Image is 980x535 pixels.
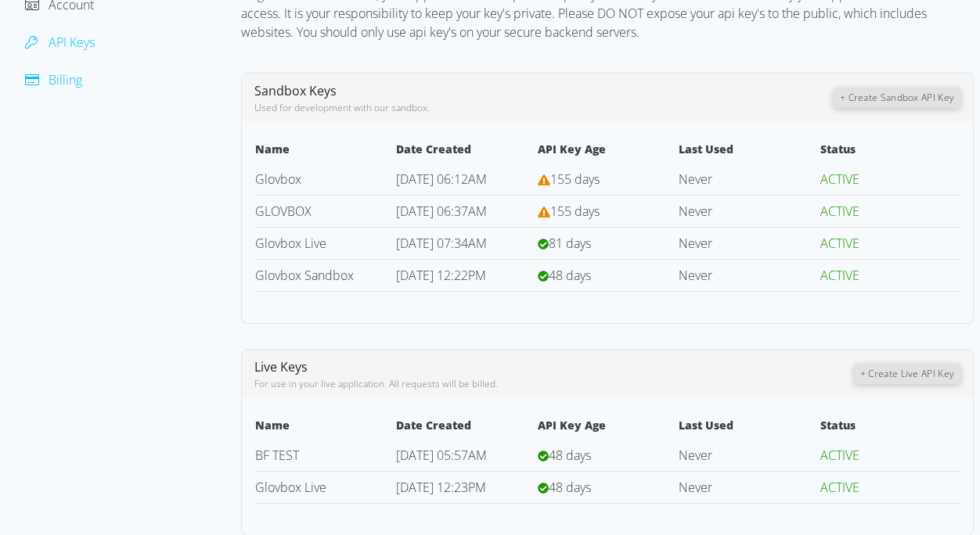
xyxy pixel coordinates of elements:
span: [DATE] 07:34AM [396,235,487,252]
span: [DATE] 12:23PM [396,479,486,496]
span: [DATE] 06:12AM [396,171,487,188]
th: Date Created [395,140,536,163]
span: ACTIVE [820,267,859,284]
th: API Key Age [537,140,678,163]
span: ACTIVE [820,203,859,220]
th: Status [820,140,960,163]
th: Last Used [678,140,819,163]
span: 48 days [549,267,591,284]
span: API Keys [49,34,95,51]
span: ACTIVE [820,235,859,252]
a: Glovbox [255,171,301,188]
span: [DATE] 05:57AM [396,447,487,464]
span: 81 days [549,235,591,252]
th: Status [820,416,960,440]
span: Never [679,171,712,188]
span: Never [679,203,712,220]
th: Last Used [678,416,819,440]
span: 155 days [550,203,600,220]
span: ACTIVE [820,479,859,496]
span: Billing [49,71,82,88]
span: ACTIVE [820,171,859,188]
a: GLOVBOX [255,203,312,220]
span: Live Keys [254,358,308,375]
a: API Keys [25,34,95,51]
span: 155 days [550,171,600,188]
span: [DATE] 12:22PM [396,267,486,284]
a: Glovbox Live [255,235,326,252]
span: Never [679,235,712,252]
button: + Create Sandbox API Key [834,88,960,108]
span: ACTIVE [820,447,859,464]
span: [DATE] 06:37AM [396,203,487,220]
span: 48 days [549,447,591,464]
span: Never [679,267,712,284]
a: Billing [25,71,82,88]
a: Glovbox Live [255,479,326,496]
button: + Create Live API Key [854,364,960,384]
th: Date Created [395,416,536,440]
span: 48 days [549,479,591,496]
th: Name [254,416,395,440]
a: BF TEST [255,447,299,464]
th: Name [254,140,395,163]
div: For use in your live application. All requests will be billed. [254,377,854,391]
span: Sandbox Keys [254,82,337,99]
div: Used for development with our sandbox. [254,101,834,115]
span: Never [679,479,712,496]
span: Never [679,447,712,464]
th: API Key Age [537,416,678,440]
a: Glovbox Sandbox [255,267,354,284]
